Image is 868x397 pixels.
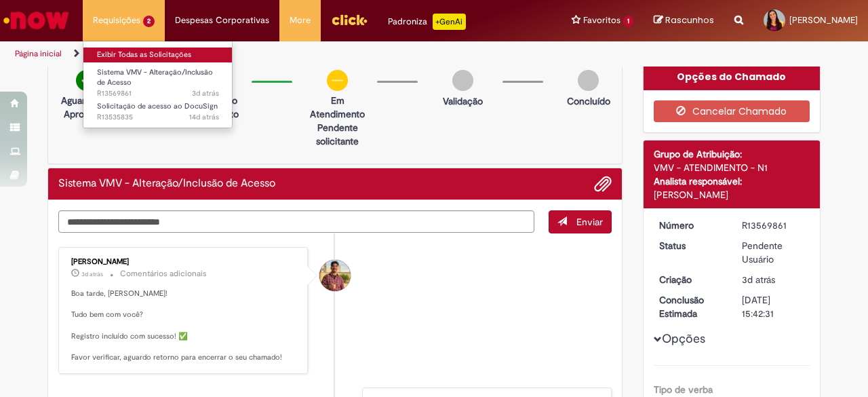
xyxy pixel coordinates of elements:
[654,188,810,202] div: [PERSON_NAME]
[97,88,219,99] span: R13569861
[189,112,219,122] time: 15/09/2025 13:53:39
[654,383,713,396] b: Tipo de verba
[319,260,351,291] div: Vitor Jeremias Da Silva
[290,14,311,27] span: More
[388,14,466,30] div: Padroniza
[1,7,71,34] img: ServiceNow
[665,14,714,26] span: Rascunhos
[578,70,599,91] img: img-circle-grey.png
[649,273,732,286] dt: Criação
[623,16,633,27] span: 1
[175,14,269,27] span: Despesas Corporativas
[143,16,155,27] span: 2
[83,65,233,94] a: Aberto R13569861 : Sistema VMV - Alteração/Inclusão de Acesso
[742,219,805,232] div: R13569861
[433,14,466,30] p: +GenAi
[83,48,233,62] a: Exibir Todas as Solicitações
[192,88,219,98] span: 3d atrás
[327,70,348,91] img: circle-minus.png
[649,239,732,252] dt: Status
[10,41,568,67] ul: Trilhas de página
[304,94,370,121] p: Em Atendimento
[192,88,219,98] time: 26/09/2025 10:42:29
[654,100,810,122] button: Cancelar Chamado
[81,270,103,278] time: 26/09/2025 16:31:20
[54,94,119,121] p: Aguardando Aprovação
[97,67,213,88] span: Sistema VMV - Alteração/Inclusão de Acesso
[76,70,97,91] img: check-circle-green.png
[83,99,233,124] a: Aberto R13535835 : Solicitação de acesso ao DocuSign
[789,14,858,26] span: [PERSON_NAME]
[58,178,275,190] h2: Sistema VMV - Alteração/Inclusão de Acesso Histórico de tíquete
[742,273,775,286] time: 26/09/2025 10:42:28
[583,14,620,27] span: Favoritos
[71,258,297,266] div: [PERSON_NAME]
[331,10,368,30] img: click_logo_yellow_360x200.png
[654,161,810,174] div: VMV - ATENDIMENTO - N1
[742,239,805,266] div: Pendente Usuário
[81,270,103,278] span: 3d atrás
[644,63,821,90] div: Opções do Chamado
[15,48,62,59] a: Página inicial
[71,288,297,363] p: Boa tarde, [PERSON_NAME]! Tudo bem com você? Registro incluído com sucesso! ✅ Favor verificar, ag...
[58,210,534,233] textarea: Digite sua mensagem aqui...
[97,101,218,111] span: Solicitação de acesso ao DocuSign
[654,174,810,188] div: Analista responsável:
[93,14,140,27] span: Requisições
[649,219,732,232] dt: Número
[120,268,207,280] small: Comentários adicionais
[549,210,612,233] button: Enviar
[576,216,603,228] span: Enviar
[452,70,473,91] img: img-circle-grey.png
[83,41,233,128] ul: Requisições
[304,121,370,148] p: Pendente solicitante
[654,147,810,161] div: Grupo de Atribuição:
[443,94,483,108] p: Validação
[742,273,775,286] span: 3d atrás
[97,112,219,123] span: R13535835
[649,293,732,320] dt: Conclusão Estimada
[742,293,805,320] div: [DATE] 15:42:31
[189,112,219,122] span: 14d atrás
[594,175,612,193] button: Adicionar anexos
[742,273,805,286] div: 26/09/2025 10:42:28
[567,94,610,108] p: Concluído
[654,14,714,27] a: Rascunhos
